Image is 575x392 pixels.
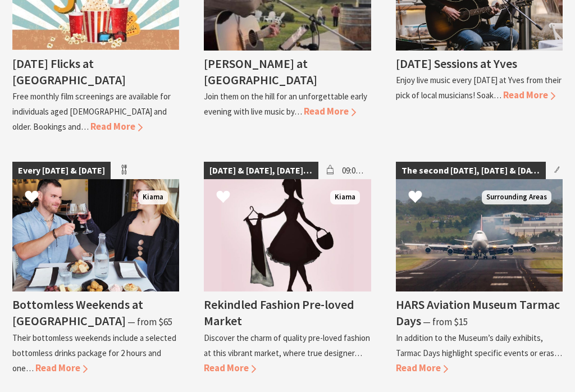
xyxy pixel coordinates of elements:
[138,190,168,204] span: Kiama
[12,332,176,373] p: Their bottomless weekends include a selected bottomless drinks package for 2 hours and one…
[396,75,562,101] p: Enjoy live music every [DATE] at Yves from their pick of local musicians! Soak…
[204,56,317,88] h4: [PERSON_NAME] at [GEOGRAPHIC_DATA]
[503,89,555,101] span: Read More
[396,362,448,374] span: Read More
[482,190,551,204] span: Surrounding Areas
[396,162,546,180] span: The second [DATE], [DATE] & [DATE] of the month
[330,190,360,204] span: Kiama
[204,297,354,329] h4: Rekindled Fashion Pre-loved Market
[304,105,356,117] span: Read More
[204,362,256,374] span: Read More
[336,162,371,180] span: 09:00 am
[204,162,371,376] a: [DATE] & [DATE], [DATE] & [DATE] 09:00 am fashion Kiama Rekindled Fashion Pre-loved Market Discov...
[204,332,370,358] p: Discover the charm of quality pre-loved fashion at this vibrant market, where true designer…
[12,56,126,88] h4: [DATE] Flicks at [GEOGRAPHIC_DATA]
[396,162,563,376] a: The second [DATE], [DATE] & [DATE] of the month This air craft holds the record for non stop flig...
[13,179,50,217] button: Click to Favourite Bottomless Weekends at Cin Cin
[397,179,433,217] button: Click to Favourite HARS Aviation Museum Tarmac Days
[90,120,143,133] span: Read More
[396,297,560,329] h4: HARS Aviation Museum Tarmac Days
[423,316,468,328] span: ⁠— from $15
[12,91,171,132] p: Free monthly film screenings are available for individuals aged [DEMOGRAPHIC_DATA] and older. Boo...
[12,162,111,180] span: Every [DATE] & [DATE]
[396,332,562,358] p: In addition to the Museum’s daily exhibits, Tarmac Days highlight specific events or eras…
[12,297,143,329] h4: Bottomless Weekends at [GEOGRAPHIC_DATA]
[204,162,318,180] span: [DATE] & [DATE], [DATE] & [DATE]
[204,91,367,117] p: Join them on the hill for an unforgettable early evening with live music by…
[205,179,241,217] button: Click to Favourite Rekindled Fashion Pre-loved Market
[204,179,371,291] img: fashion
[127,316,172,328] span: ⁠— from $65
[35,362,88,374] span: Read More
[396,179,563,291] img: This air craft holds the record for non stop flight from London to Sydney. Record set in August 198
[12,162,179,376] a: Every [DATE] & [DATE] Couple dining with wine and grazing board laughing Kiama Bottomless Weekend...
[396,56,517,71] h4: [DATE] Sessions at Yves
[12,179,179,291] img: Couple dining with wine and grazing board laughing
